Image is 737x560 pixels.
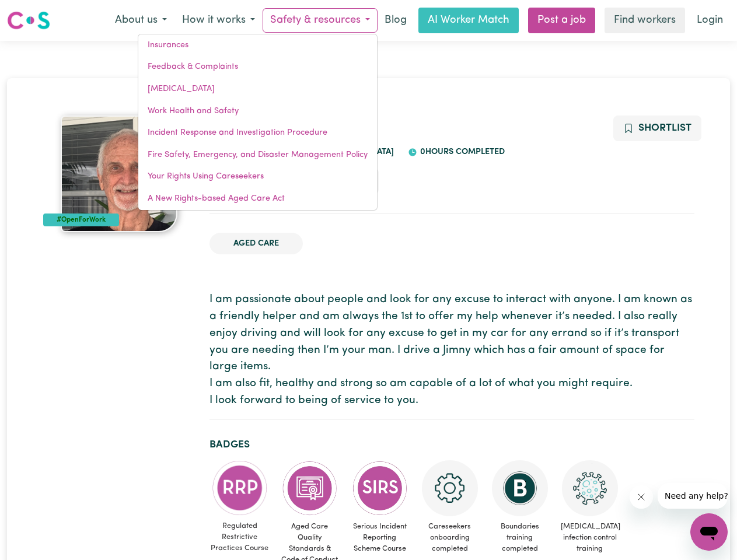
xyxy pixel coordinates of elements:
a: Insurances [138,34,377,57]
iframe: Button to launch messaging window [690,513,728,551]
a: Careseekers logo [7,7,50,34]
a: AI Worker Match [418,8,519,33]
img: CS Academy: Boundaries in care and support work course completed [492,460,548,516]
img: CS Academy: Careseekers Onboarding course completed [422,460,478,516]
img: CS Academy: Aged Care Quality Standards & Code of Conduct course completed [282,460,338,516]
span: 0 hours completed [417,148,505,156]
span: Need any help? [7,8,71,17]
img: CS Academy: Serious Incident Reporting Scheme course completed [352,460,408,516]
iframe: Close message [630,485,653,509]
button: Safety & resources [263,8,378,33]
img: CS Academy: COVID-19 Infection Control Training course completed [562,460,618,516]
h2: Badges [209,439,694,451]
button: About us [107,8,174,33]
a: Blog [378,8,414,33]
img: Careseekers logo [7,10,50,31]
a: [MEDICAL_DATA] [138,78,377,100]
a: A New Rights-based Aged Care Act [138,188,377,210]
span: Boundaries training completed [490,516,550,559]
span: [MEDICAL_DATA] infection control training [560,516,620,559]
a: Post a job [528,8,595,33]
div: Safety & resources [138,34,378,211]
span: Serious Incident Reporting Scheme Course [350,516,410,559]
a: Your Rights Using Careseekers [138,166,377,188]
span: Careseekers onboarding completed [420,516,480,559]
a: Fire Safety, Emergency, and Disaster Management Policy [138,144,377,166]
li: Aged Care [209,233,303,255]
div: #OpenForWork [43,213,120,226]
span: Shortlist [638,123,691,133]
a: Login [690,8,730,33]
a: Feedback & Complaints [138,56,377,78]
p: I am passionate about people and look for any excuse to interact with anyone. I am known as a fri... [209,292,694,409]
a: Work Health and Safety [138,100,377,123]
a: Find workers [605,8,685,33]
button: How it works [174,8,263,33]
iframe: Message from company [658,483,728,509]
img: CS Academy: Regulated Restrictive Practices course completed [212,460,268,516]
a: Kenneth's profile picture'#OpenForWork [43,116,195,232]
span: Regulated Restrictive Practices Course [209,516,270,559]
img: Kenneth [61,116,177,232]
button: Add to shortlist [613,116,701,141]
a: Incident Response and Investigation Procedure [138,122,377,144]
